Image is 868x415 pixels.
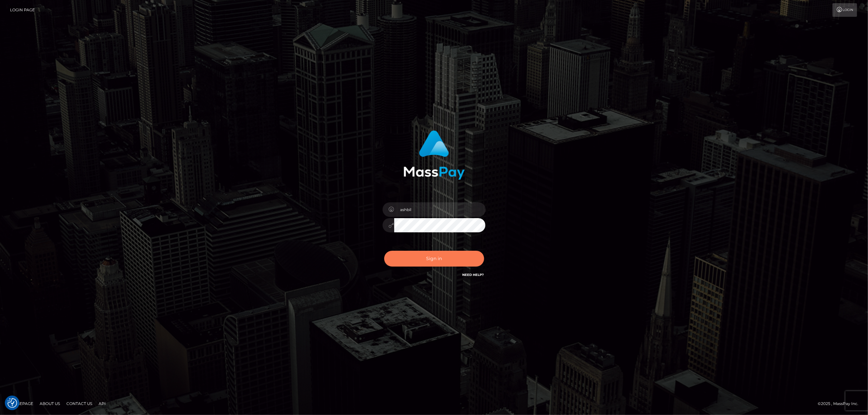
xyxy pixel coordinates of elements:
[96,399,108,409] a: API
[7,398,17,408] button: Consent Preferences
[384,251,484,267] button: Sign in
[7,399,36,409] a: Homepage
[463,273,484,277] a: Need Help?
[37,399,63,409] a: About Us
[818,400,863,407] div: © 2025 , MassPay Inc.
[10,3,35,17] a: Login Page
[833,3,857,17] a: Login
[64,399,95,409] a: Contact Us
[394,202,486,217] input: Username...
[7,398,17,408] img: Revisit consent button
[404,130,465,180] img: MassPay Login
